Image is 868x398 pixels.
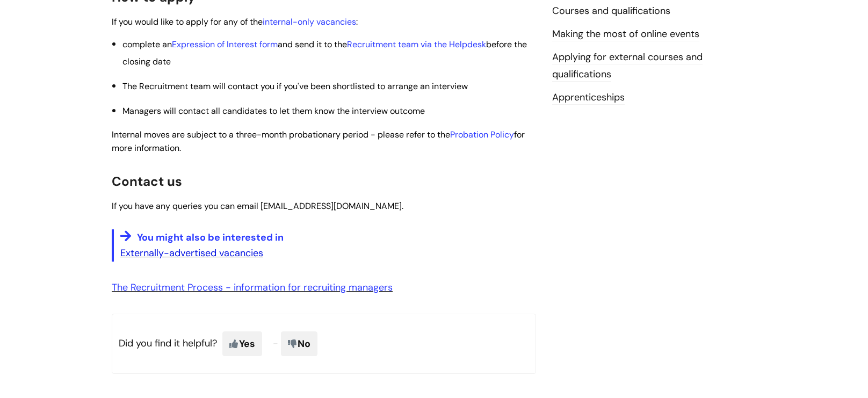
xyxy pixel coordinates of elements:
span: No [281,331,317,356]
span: If you have any queries you can email [EMAIL_ADDRESS][DOMAIN_NAME]. [112,200,403,212]
a: Making the most of online events [552,27,699,41]
a: Expression of Interest form [172,39,278,50]
a: Apprenticeships [552,91,625,105]
a: Applying for external courses and qualifications [552,50,703,82]
span: Contact us [112,173,182,190]
span: If you would like to apply for any of the : [112,16,358,27]
a: Recruitment team via the Helpdesk [347,39,486,50]
a: Externally-advertised vacancies [120,247,263,259]
a: The Recruitment Process - information for recruiting managers [112,281,393,294]
span: losing date [127,56,171,67]
p: Did you find it helpful? [112,314,536,374]
span: Managers will contact all candidates to let them know the interview outcome [122,105,425,117]
a: internal-only vacancies [263,16,356,27]
a: Courses and qualifications [552,4,670,18]
span: complete an [122,39,172,50]
a: Probation Policy [450,129,514,140]
span: I [112,129,525,154]
span: You might also be interested in [137,231,284,244]
span: nternal moves are subject to a three-month probationary period - please refer to the for more inf... [112,129,525,154]
span: Yes [222,331,262,356]
span: and send it to the before the c [122,39,527,67]
span: The Recruitment team will contact you if you've been shortlisted to arrange an interview [122,81,468,92]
